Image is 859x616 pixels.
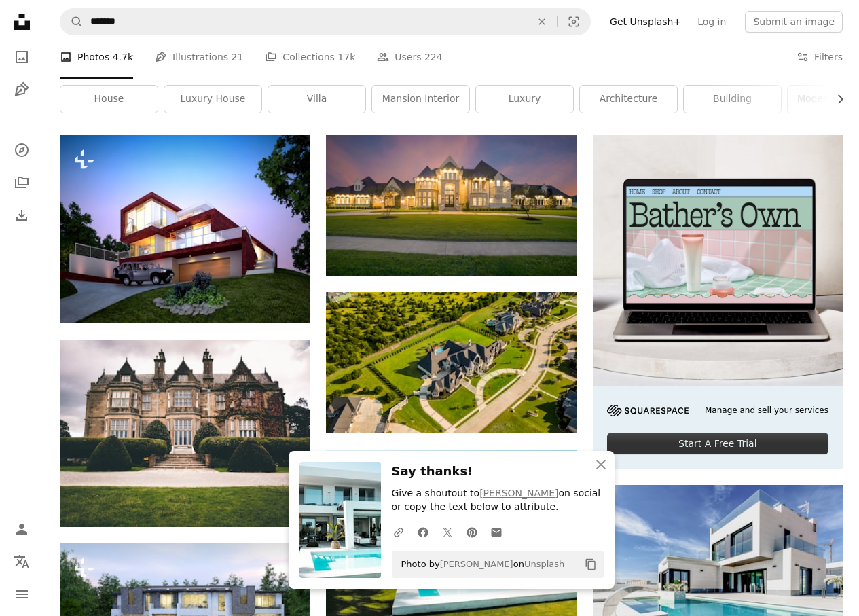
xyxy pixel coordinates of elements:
a: villa [268,86,365,113]
a: architecture [580,86,677,113]
a: Home — Unsplash [8,8,35,38]
form: Find visuals sitewide [60,8,591,35]
button: Clear [527,9,557,35]
a: [PERSON_NAME] [440,559,513,569]
a: Get Unsplash+ [602,11,689,33]
a: Illustrations [8,76,35,103]
button: Submit an image [745,11,843,33]
button: Search Unsplash [60,9,84,35]
button: Visual search [558,9,590,35]
span: 17k [337,50,355,65]
img: aerial photography of house with green yard [326,292,576,433]
a: low-angle photography of brown mansion under a cloudy sky during daytime [60,427,310,439]
a: Photos [8,43,35,71]
p: Give a shoutout to on social or copy the text below to attribute. [392,487,604,514]
img: file-1705255347840-230a6ab5bca9image [607,405,689,416]
a: 3d render of house exterior at sunset [60,223,310,235]
a: Log in [689,11,734,33]
a: house [60,86,158,113]
a: Illustrations 21 [155,35,243,79]
button: Filters [797,35,843,79]
a: Explore [8,137,35,164]
a: Collections 17k [265,35,355,79]
a: Log in / Sign up [8,515,35,543]
h3: Say thanks! [392,462,604,482]
a: aerial photography of house with green yard [326,357,576,369]
span: 21 [232,50,244,65]
button: Copy to clipboard [579,553,602,576]
a: mansion interior [372,86,469,113]
a: luxury house [164,86,261,113]
a: Share on Twitter [435,518,460,545]
a: Manage and sell your servicesStart A Free Trial [593,135,843,469]
img: low-angle photography of brown mansion under a cloudy sky during daytime [60,340,310,527]
a: Share on Facebook [411,518,435,545]
a: [PERSON_NAME] [479,488,558,499]
div: Start A Free Trial [607,433,828,454]
a: 3D RENDER MODERN BUILDING EXTERIOR [60,599,310,611]
span: 224 [424,50,443,65]
span: Photo by on [395,554,565,575]
a: Share on Pinterest [460,518,484,545]
a: Collections [8,169,35,196]
a: building [684,86,781,113]
button: scroll list to the right [828,86,843,113]
img: file-1707883121023-8e3502977149image [593,135,843,385]
button: Menu [8,581,35,608]
a: Share over email [484,518,509,545]
img: white and black lighted concrete house [326,135,576,276]
a: white and black lighted concrete house [326,199,576,211]
img: 3d render of house exterior at sunset [60,135,310,323]
button: Language [8,548,35,575]
a: Download History [8,202,35,229]
a: Users 224 [377,35,442,79]
span: Manage and sell your services [705,405,828,416]
a: Unsplash [524,559,564,569]
a: luxury [476,86,573,113]
a: white concrete building under blue sky during daytime [593,562,843,574]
